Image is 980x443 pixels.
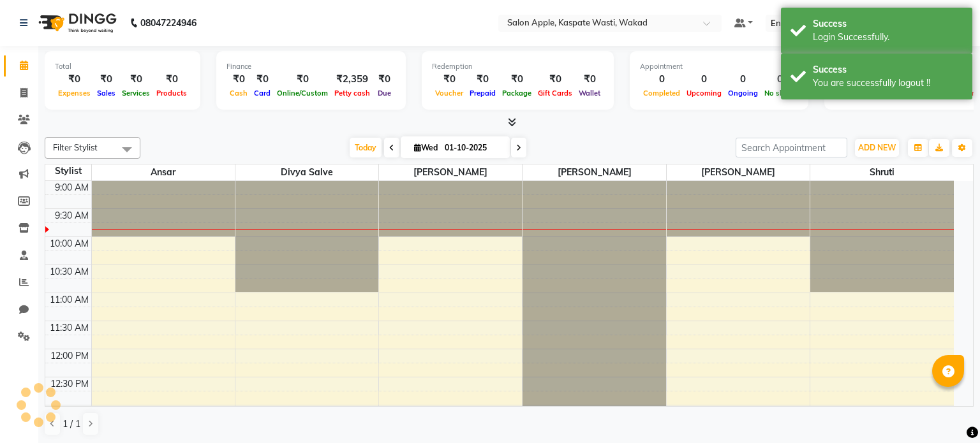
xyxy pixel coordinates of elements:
input: 2025-10-01 [441,138,505,157]
span: [PERSON_NAME] [523,164,665,180]
span: Expenses [55,89,94,98]
div: 11:00 AM [47,293,91,307]
div: ₹0 [274,72,331,87]
span: [PERSON_NAME] [379,164,522,180]
span: Package [499,89,535,98]
div: 9:00 AM [52,181,91,194]
div: Stylist [45,164,91,178]
span: Prepaid [466,89,499,98]
div: Total [55,61,190,72]
div: Finance [226,61,396,72]
input: Search Appointment [736,138,847,157]
span: Today [350,138,382,157]
div: 0 [725,72,761,87]
div: 1:00 PM [53,405,91,419]
span: Voucher [432,89,466,98]
span: [PERSON_NAME] [667,164,810,180]
button: ADD NEW [855,139,899,157]
div: ₹0 [226,72,251,87]
span: Due [375,89,394,98]
span: Cash [226,89,251,98]
div: ₹0 [575,72,604,87]
span: Petty cash [331,89,373,98]
div: ₹0 [432,72,466,87]
div: ₹2,359 [331,72,373,87]
div: 11:30 AM [47,321,91,335]
div: Login Successfully. [813,31,963,44]
div: Success [813,63,963,76]
span: Wed [411,143,441,152]
div: ₹0 [153,72,190,87]
img: logo [33,5,120,41]
span: Shruti [810,164,954,180]
span: Services [119,89,153,98]
div: You are successfully logout !! [813,76,963,90]
div: 10:30 AM [47,265,91,279]
div: 10:00 AM [47,237,91,251]
div: 9:30 AM [52,209,91,222]
div: 12:30 PM [48,377,91,391]
div: 0 [640,72,683,87]
div: ₹0 [251,72,274,87]
span: Divya salve [235,164,378,180]
div: ₹0 [499,72,535,87]
b: 08047224946 [140,5,197,41]
div: ₹0 [94,72,119,87]
span: Gift Cards [535,89,575,98]
div: Redemption [432,61,604,72]
span: Ongoing [725,89,761,98]
div: ₹0 [466,72,499,87]
span: Filter Stylist [53,142,98,152]
span: No show [761,89,798,98]
span: Upcoming [683,89,725,98]
div: 0 [683,72,725,87]
div: Success [813,17,963,31]
div: Appointment [640,61,798,72]
div: 0 [761,72,798,87]
div: ₹0 [119,72,153,87]
div: ₹0 [535,72,575,87]
span: Sales [94,89,119,98]
span: Ansar [92,164,235,180]
span: Completed [640,89,683,98]
span: Card [251,89,274,98]
span: ADD NEW [858,143,896,152]
div: ₹0 [55,72,94,87]
span: Online/Custom [274,89,331,98]
span: Products [153,89,190,98]
iframe: chat widget [926,392,967,430]
span: Wallet [575,89,604,98]
div: 12:00 PM [48,349,91,363]
span: 1 / 1 [63,418,80,431]
div: ₹0 [373,72,396,87]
